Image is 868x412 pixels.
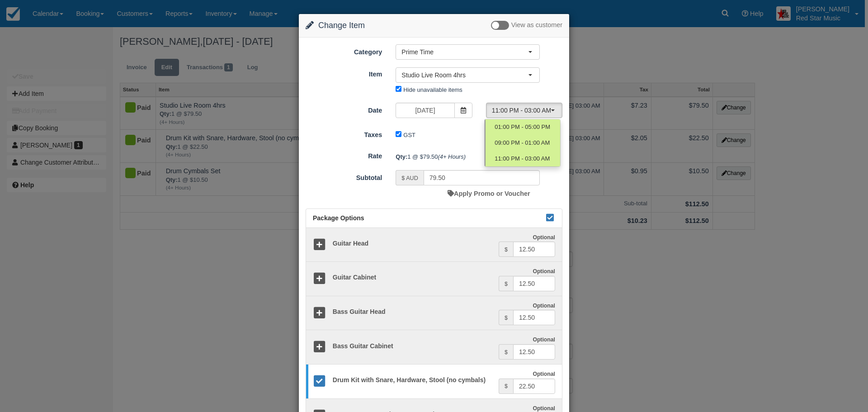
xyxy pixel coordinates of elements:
small: $ [505,246,508,253]
label: Date [299,103,389,115]
h5: Drum Kit with Snare, Hardware, Stool (no cymbals) [326,377,499,384]
a: Bass Guitar Head Optional $ [306,296,562,331]
label: Item [299,66,389,79]
button: 11:00 PM - 03:00 AM [486,103,562,118]
span: 11:00 PM - 03:00 AM [495,155,550,163]
label: GST [403,132,415,138]
h5: Guitar Cabinet [326,274,499,281]
a: Apply Promo or Voucher [448,190,530,197]
small: $ AUD [401,175,418,181]
a: Guitar Cabinet Optional $ [306,261,562,296]
strong: Optional [533,371,555,377]
strong: Optional [533,405,555,412]
button: Prime Time [396,44,540,60]
label: Subtotal [299,170,389,183]
span: Studio Live Room 4hrs [401,71,528,80]
strong: Optional [533,234,555,241]
label: Taxes [299,127,389,140]
label: Hide unavailable items [403,86,462,93]
em: (4+ Hours) [438,153,466,160]
h5: Bass Guitar Head [326,308,499,315]
div: 1 @ $79.50 [389,149,569,164]
span: Prime Time [401,47,528,57]
small: $ [505,349,508,355]
span: 01:00 PM - 05:00 PM [495,123,550,132]
label: Rate [299,148,389,161]
strong: Optional [533,303,555,309]
label: Category [299,44,389,57]
button: Studio Live Room 4hrs [396,67,540,83]
strong: Qty [396,153,407,160]
h5: Bass Guitar Cabinet [326,343,499,350]
small: $ [505,383,508,389]
a: Drum Kit with Snare, Hardware, Stool (no cymbals) Optional $ [306,364,562,399]
a: Guitar Head Optional $ [306,228,562,262]
h5: Guitar Head [326,240,499,247]
span: Change Item [318,21,365,30]
small: $ [505,281,508,287]
a: Bass Guitar Cabinet Optional $ [306,330,562,365]
small: $ [505,315,508,321]
strong: Optional [533,336,555,343]
strong: Optional [533,268,555,275]
span: View as customer [511,22,562,29]
span: 09:00 PM - 01:00 AM [495,139,550,147]
span: 11:00 PM - 03:00 AM [492,106,551,115]
span: Package Options [313,214,364,222]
